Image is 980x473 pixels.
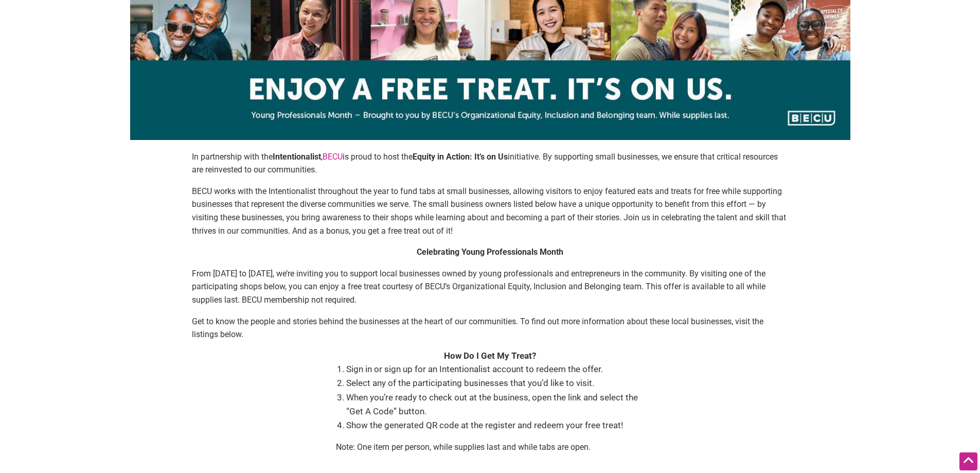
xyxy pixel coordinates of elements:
strong: Intentionalist [273,152,321,162]
strong: Celebrating Young Professionals Month [417,247,563,257]
li: Sign in or sign up for an Intentionalist account to redeem the offer. [346,362,645,376]
p: In partnership with the , is proud to host the initiative. By supporting small businesses, we ens... [192,150,789,177]
strong: How Do I Get My Treat? [444,351,536,361]
li: Select any of the participating businesses that you’d like to visit. [346,376,645,390]
li: Show the generated QR code at the register and redeem your free treat! [346,418,645,432]
p: From [DATE] to [DATE], we’re inviting you to support local businesses owned by young professional... [192,267,789,307]
a: BECU [323,152,343,162]
div: Scroll Back to Top [959,452,977,470]
strong: Equity in Action: It’s on Us [413,152,508,162]
p: BECU works with the Intentionalist throughout the year to fund tabs at small businesses, allowing... [192,185,789,237]
p: Get to know the people and stories behind the businesses at the heart of our communities. To find... [192,315,789,341]
li: When you’re ready to check out at the business, open the link and select the “Get A Code” button. [346,391,645,418]
p: Note: One item per person, while supplies last and while tabs are open. [336,441,645,454]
